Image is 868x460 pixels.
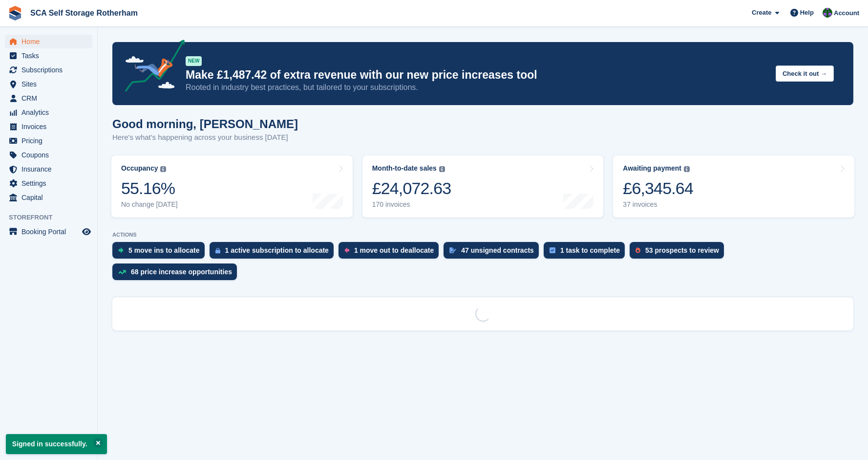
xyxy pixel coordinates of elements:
span: Pricing [21,134,80,148]
div: Awaiting payment [623,164,681,173]
img: active_subscription_to_allocate_icon-d502201f5373d7db506a760aba3b589e785aa758c864c3986d89f69b8ff3... [215,247,220,254]
p: ACTIONS [112,232,853,238]
button: Check it out → [776,66,834,82]
div: 53 prospects to review [645,246,719,254]
a: menu [5,77,92,91]
img: task-75834270c22a3079a89374b754ae025e5fb1db73e45f91037f5363f120a921f8.svg [550,247,555,253]
a: menu [5,35,92,48]
a: SCA Self Storage Rotherham [26,5,142,21]
span: Create [752,8,771,18]
span: Tasks [21,49,80,63]
a: 1 move out to deallocate [339,242,444,263]
a: menu [5,63,92,77]
a: menu [5,120,92,133]
img: prospect-51fa495bee0391a8d652442698ab0144808aea92771e9ea1ae160a38d050c398.svg [635,247,640,253]
span: Coupons [21,148,80,162]
a: menu [5,106,92,119]
a: menu [5,225,92,239]
p: Make £1,487.42 of extra revenue with our new price increases tool [186,68,768,82]
a: menu [5,134,92,148]
div: 5 move ins to allocate [128,246,200,254]
a: menu [5,176,92,190]
a: Occupancy 55.16% No change [DATE] [111,155,353,218]
img: price-adjustments-announcement-icon-8257ccfd72463d97f412b2fc003d46551f7dbcb40ab6d574587a9cd5c0d94... [117,40,185,95]
div: Occupancy [121,164,158,173]
div: NEW [186,56,202,66]
img: Ross Chapman [823,8,832,18]
span: Invoices [21,120,80,133]
a: menu [5,49,92,63]
a: menu [5,162,92,176]
div: 1 active subscription to allocate [225,246,329,254]
span: Booking Portal [21,225,80,239]
p: Signed in successfully. [6,434,107,454]
img: move_outs_to_deallocate_icon-f764333ba52eb49d3ac5e1228854f67142a1ed5810a6f6cc68b1a99e826820c5.svg [344,247,349,253]
img: price_increase_opportunities-93ffe204e8149a01c8c9dc8f82e8f89637d9d84a8eef4429ea346261dce0b2c0.svg [118,270,126,274]
img: contract_signature_icon-13c848040528278c33f63329250d36e43548de30e8caae1d1a13099fd9432cc5.svg [449,247,456,253]
a: 47 unsigned contracts [444,242,544,263]
span: Analytics [21,106,80,119]
span: Capital [21,191,80,204]
div: 170 invoices [372,200,451,209]
a: 1 active subscription to allocate [210,242,339,263]
span: Storefront [9,213,97,222]
div: Month-to-date sales [372,164,437,173]
span: Account [834,8,859,18]
a: 5 move ins to allocate [112,242,210,263]
a: Month-to-date sales £24,072.63 170 invoices [362,155,604,218]
span: Insurance [21,162,80,176]
div: 1 task to complete [560,246,620,254]
p: Rooted in industry best practices, but tailored to your subscriptions. [186,82,768,93]
a: menu [5,148,92,162]
span: Settings [21,176,80,190]
a: menu [5,191,92,204]
a: 53 prospects to review [630,242,729,263]
span: CRM [21,91,80,105]
img: move_ins_to_allocate_icon-fdf77a2bb77ea45bf5b3d319d69a93e2d87916cf1d5bf7949dd705db3b84f3ca.svg [118,247,124,253]
img: icon-info-grey-7440780725fd019a000dd9b08b2336e03edf1995a4989e88bcd33f0948082b44.svg [684,166,690,172]
img: icon-info-grey-7440780725fd019a000dd9b08b2336e03edf1995a4989e88bcd33f0948082b44.svg [439,166,445,172]
div: 68 price increase opportunities [131,268,232,276]
div: 47 unsigned contracts [461,246,534,254]
a: 1 task to complete [544,242,630,263]
div: 37 invoices [623,200,693,209]
p: Here's what's happening across your business [DATE] [112,132,298,143]
div: 1 move out to deallocate [354,246,434,254]
div: 55.16% [121,178,178,198]
a: menu [5,91,92,105]
div: £24,072.63 [372,178,451,198]
img: icon-info-grey-7440780725fd019a000dd9b08b2336e03edf1995a4989e88bcd33f0948082b44.svg [160,166,166,172]
span: Sites [21,77,80,91]
a: 68 price increase opportunities [112,263,242,285]
img: stora-icon-8386f47178a22dfd0bd8f6a31ec36ba5ce8667c1dd55bd0f319d3a0aa187defe.svg [8,6,22,21]
div: £6,345.64 [623,178,693,198]
a: Preview store [81,226,92,238]
span: Help [800,8,814,18]
h1: Good morning, [PERSON_NAME] [112,117,298,131]
div: No change [DATE] [121,200,178,209]
a: Awaiting payment £6,345.64 37 invoices [613,155,854,218]
span: Home [21,35,80,48]
span: Subscriptions [21,63,80,77]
